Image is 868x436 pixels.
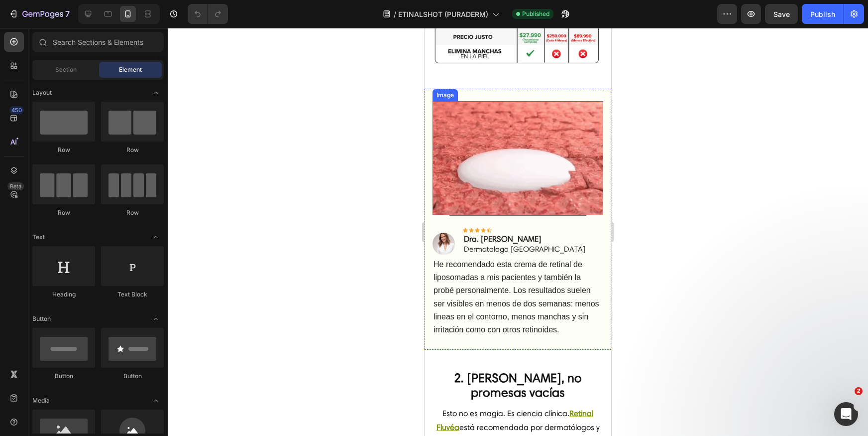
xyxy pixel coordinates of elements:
button: 7 [4,4,74,24]
div: Row [101,145,164,154]
span: Toggle open [148,311,164,327]
div: 450 [9,106,24,114]
span: Toggle open [148,85,164,101]
span: Layout [32,88,52,97]
span: Button [32,314,51,323]
iframe: Intercom live chat [834,402,858,426]
span: ETINALSHOT (PURADERM) [398,9,488,19]
button: Publish [802,4,844,24]
span: Toggle open [148,229,164,245]
span: Media [32,396,50,405]
iframe: Design area [425,28,611,436]
span: Section [55,65,77,74]
div: Button [32,372,95,381]
span: / [394,9,396,19]
span: Text [32,233,45,242]
div: Row [101,208,164,217]
div: Undo/Redo [188,4,228,24]
div: Text Block [101,290,164,299]
span: Save [773,10,790,18]
span: Element [119,65,142,74]
span: Toggle open [148,393,164,409]
div: Publish [810,9,835,19]
div: Row [32,145,95,154]
span: Published [522,9,549,18]
div: Row [32,208,95,217]
div: Beta [7,182,24,190]
button: Save [765,4,798,24]
span: 2 [855,387,863,395]
div: Heading [32,290,95,299]
p: 7 [65,8,70,20]
input: Search Sections & Elements [32,32,164,52]
div: Button [101,372,164,381]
